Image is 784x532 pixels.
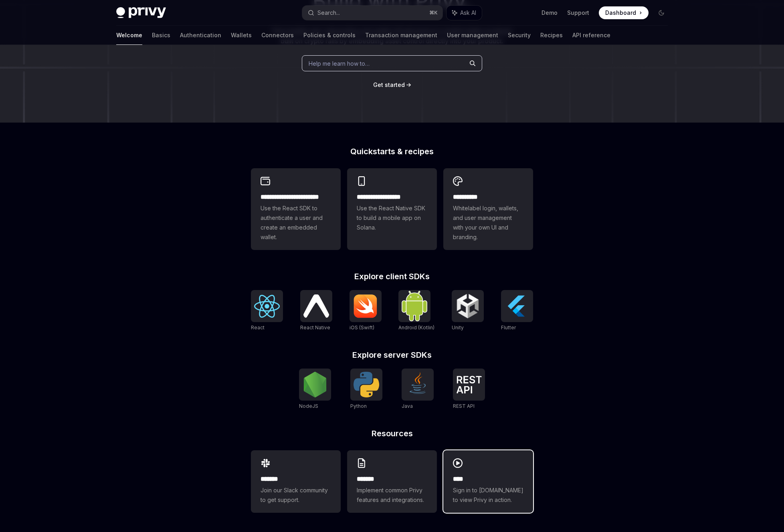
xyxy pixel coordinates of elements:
[453,403,475,409] span: REST API
[504,293,530,319] img: Flutter
[357,204,427,232] span: Use the React Native SDK to build a mobile app on Solana.
[302,6,443,20] button: Search...⌘K
[300,290,332,332] a: React NativeReact Native
[152,26,170,45] a: Basics
[447,26,498,45] a: User management
[261,204,331,242] span: Use the React SDK to authenticate a user and create an embedded wallet.
[350,324,374,330] span: iOS (Swift)
[429,10,438,16] span: ⌘ K
[350,290,382,332] a: iOS (Swift)iOS (Swift)
[180,26,221,45] a: Authentication
[453,369,485,410] a: REST APIREST API
[605,9,636,17] span: Dashboard
[453,204,523,242] span: Whitelabel login, wallets, and user management with your own UI and branding.
[443,450,533,513] a: ****Sign in to [DOMAIN_NAME] to view Privy in action.
[254,295,280,318] img: React
[405,372,430,397] img: Java
[302,372,328,397] img: NodeJS
[354,372,379,397] img: Python
[303,26,356,45] a: Policies & controls
[508,26,531,45] a: Security
[453,486,523,505] span: Sign in to [DOMAIN_NAME] to view Privy in action.
[398,290,434,332] a: Android (Kotlin)Android (Kotlin)
[347,168,437,250] a: **** **** **** ***Use the React Native SDK to build a mobile app on Solana.
[116,26,142,45] a: Welcome
[365,26,437,45] a: Transaction management
[261,26,294,45] a: Connectors
[251,147,533,155] h2: Quickstarts & recipes
[300,324,330,330] span: React Native
[251,272,533,280] h2: Explore client SDKs
[251,450,341,513] a: **** **Join our Slack community to get support.
[317,8,340,18] div: Search...
[347,450,437,513] a: **** **Implement common Privy features and integrations.
[350,403,367,409] span: Python
[231,26,252,45] a: Wallets
[567,9,589,17] a: Support
[398,324,434,330] span: Android (Kotlin)
[655,6,668,19] button: Toggle dark mode
[373,81,405,89] a: Get started
[542,9,558,17] a: Demo
[373,81,405,88] span: Get started
[309,59,370,68] span: Help me learn how to…
[251,324,265,330] span: React
[455,293,481,319] img: Unity
[599,6,649,19] a: Dashboard
[303,294,329,317] img: React Native
[452,324,464,330] span: Unity
[299,403,318,409] span: NodeJS
[540,26,563,45] a: Recipes
[350,369,382,410] a: PythonPython
[501,324,516,330] span: Flutter
[261,486,331,505] span: Join our Slack community to get support.
[116,7,166,18] img: dark logo
[456,376,482,393] img: REST API
[251,290,283,332] a: ReactReact
[402,369,434,410] a: JavaJava
[251,429,533,437] h2: Resources
[452,290,484,332] a: UnityUnity
[443,168,533,250] a: **** *****Whitelabel login, wallets, and user management with your own UI and branding.
[402,403,413,409] span: Java
[501,290,533,332] a: FlutterFlutter
[460,9,476,17] span: Ask AI
[353,294,378,318] img: iOS (Swift)
[402,291,427,321] img: Android (Kotlin)
[299,369,331,410] a: NodeJSNodeJS
[572,26,610,45] a: API reference
[447,6,482,20] button: Ask AI
[251,351,533,359] h2: Explore server SDKs
[357,486,427,505] span: Implement common Privy features and integrations.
